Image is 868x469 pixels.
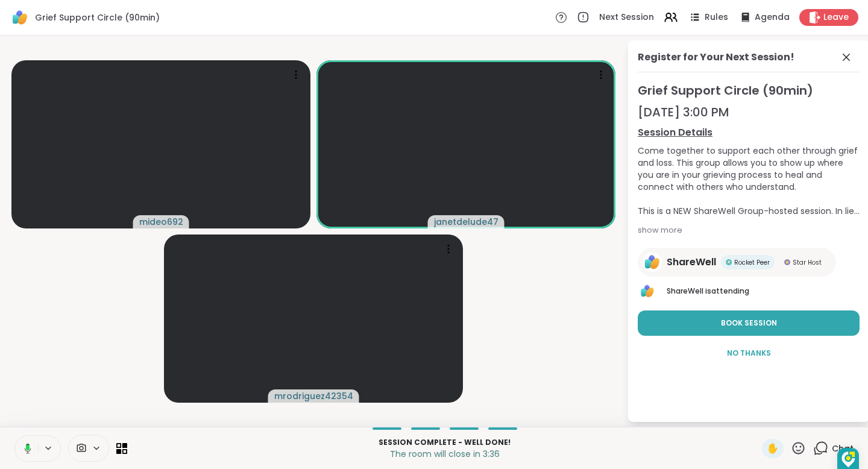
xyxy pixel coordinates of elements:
div: Come together to support each other through grief and loss. This group allows you to show up wher... [638,145,860,217]
div: [DATE] 3:00 PM [638,104,860,121]
img: Rocket Peer [726,259,732,265]
p: is attending [667,286,860,297]
span: mideo692 [139,216,183,228]
span: ShareWell [667,255,716,269]
p: Session Complete - well done! [134,437,755,448]
div: Register for Your Next Session! [638,50,794,65]
img: ShareWell [643,253,662,272]
span: No Thanks [727,348,771,359]
span: Book Session [721,318,777,329]
span: Grief Support Circle (90min) [35,11,160,24]
img: DzVsEph+IJtmAAAAAElFTkSuQmCC [841,452,855,468]
span: janetdelude47 [434,216,498,228]
span: ShareWell [667,286,703,296]
span: Next Session [599,11,654,24]
img: Star Host [784,259,790,265]
span: Leave [823,11,849,24]
span: mrodriguez42354 [274,390,353,402]
button: Book Session [638,310,860,336]
span: Star Host [793,258,822,267]
a: ShareWellShareWellRocket PeerRocket PeerStar HostStar Host [638,248,836,277]
a: Session Details [638,125,860,140]
div: show more [638,224,860,236]
span: Rules [705,11,728,24]
span: Agenda [755,11,790,24]
span: ✋ [767,441,779,456]
span: Grief Support Circle (90min) [638,82,860,99]
img: ShareWell [639,283,656,300]
p: The room will close in 3:36 [134,448,755,460]
span: Rocket Peer [734,258,770,267]
button: No Thanks [638,341,860,366]
span: Chat [832,442,854,455]
img: ShareWell Logomark [10,7,30,28]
